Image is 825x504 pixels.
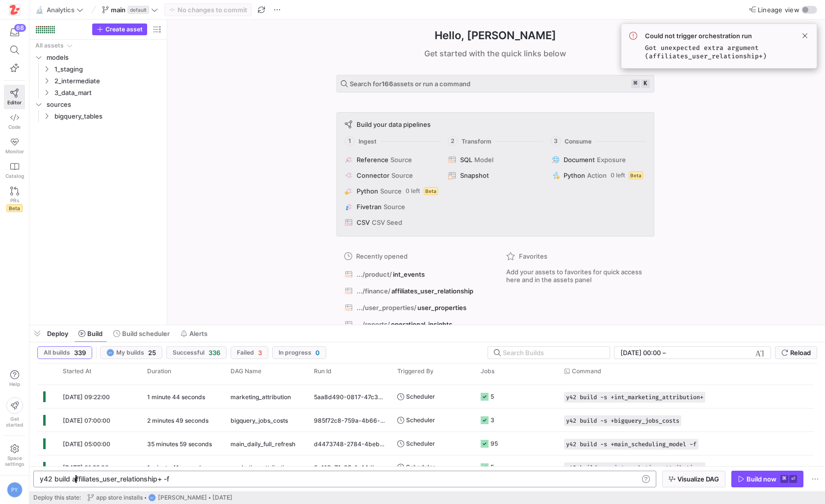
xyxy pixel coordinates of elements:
span: Could not trigger orchestration run [645,32,793,40]
div: 3 [490,408,494,432]
span: Source [380,187,402,195]
span: Reload [790,349,811,357]
span: SQL [460,156,472,164]
button: Search for166assets or run a command⌘k [336,75,654,93]
span: bigquery_tables [54,111,161,122]
span: Lineage view [758,6,799,14]
button: Visualize DAG [662,471,725,487]
span: Source [391,171,413,179]
img: https://storage.googleapis.com/y42-prod-data-exchange/images/h4OkG5kwhGXbZ2sFpobXAPbjBGJTZTGe3yEd... [10,5,20,15]
div: 0e118a71-35a1-44db-9dc2-91a15edf72de [308,456,391,479]
span: 25 [148,349,156,357]
span: main [111,6,126,14]
span: Help [8,381,21,387]
span: .../product/ [357,270,392,278]
span: Add your assets to favorites for quick access here and in the assets panel [506,268,646,284]
button: Getstarted [4,393,25,432]
span: bigquery_jobs_costs [231,409,288,432]
span: Build scheduler [122,330,170,337]
span: .../reports/ [357,320,390,328]
button: Create asset [92,24,147,35]
span: Scheduler [406,385,435,408]
span: Scheduler [406,432,435,455]
span: Create asset [105,26,143,33]
div: PY [7,482,23,498]
a: Editor [4,85,25,109]
span: 0 left [406,188,420,194]
span: [DATE] 09:22:00 [63,393,110,401]
span: Deploy this state: [33,494,81,501]
span: Source [390,156,412,164]
div: PY [148,494,156,502]
span: 🔬 [36,6,43,13]
span: user_properties [417,304,466,312]
button: FivetranSource [343,201,440,213]
span: .../user_properties/ [357,304,416,312]
a: Monitor [4,134,25,158]
div: Press SPACE to select this row. [33,51,163,63]
button: PythonSource0 leftBeta [343,185,440,197]
span: Catalog [5,173,24,179]
button: .../product/int_events [342,268,487,281]
span: models [47,52,161,63]
button: .../finance/affiliates_user_relationship [342,285,487,297]
button: .../reports/operational_insights [342,318,487,331]
span: Code [8,124,21,130]
h1: Hello, [PERSON_NAME] [435,27,556,44]
span: All builds [44,349,70,356]
span: Python [357,187,378,195]
span: Space settings [5,455,24,467]
span: DAG Name [231,368,261,375]
code: Got unexpected extra argument (affiliates_user_relationship+) [645,44,767,60]
div: Get started with the quick links below [336,48,654,59]
button: PYMy builds25 [100,346,162,359]
span: – [663,349,666,357]
div: Press SPACE to select this row. [33,63,163,75]
button: .../user_properties/user_properties [342,301,487,314]
span: CSV Seed [372,218,402,226]
kbd: ⌘ [631,79,640,88]
span: marketing_attribution [231,456,291,479]
span: Fivetran [357,203,382,211]
a: Catalog [4,158,25,183]
kbd: k [641,79,650,88]
span: y42 build -s +main_scheduling_model -f [566,441,696,448]
span: Triggered By [397,368,434,375]
span: Beta [629,171,643,179]
div: Press SPACE to select this row. [33,98,163,110]
a: Code [4,109,25,134]
span: app store installs [96,494,143,501]
button: PythonAction0 leftBeta [550,169,647,181]
span: Action [587,171,607,179]
div: 5 [490,385,494,408]
div: 5aa8d490-0817-47c3-89e1-8f23a4edd061 [308,385,391,408]
div: d4473748-2784-4beb-b17f-5ec1e22ea13c [308,432,391,455]
span: sources [47,99,161,110]
button: Snapshot [446,169,544,181]
button: CSVCSV Seed [343,216,440,228]
span: [DATE] 05:00:00 [63,440,110,448]
kbd: ⏎ [789,475,797,483]
button: ConnectorSource [343,169,440,181]
div: 68 [14,24,26,32]
a: Spacesettings [4,440,25,471]
span: Beta [424,187,438,195]
button: SQLModel [446,154,544,166]
span: [DATE] [212,494,232,501]
span: Document [564,156,595,164]
span: PRs [10,197,19,203]
button: Failed3 [231,346,268,359]
y42-duration: 1 minute 44 seconds [147,393,205,401]
span: Source [384,203,405,211]
button: Alerts [176,325,212,342]
input: Search Builds [503,349,602,357]
span: int_events [393,270,425,278]
span: Scheduler [406,408,435,432]
span: [PERSON_NAME] [158,494,207,501]
button: Help [4,366,25,391]
span: 0 left [611,172,625,179]
span: Failed [237,349,254,356]
span: 339 [74,349,86,357]
span: Connector [357,171,389,179]
span: Duration [147,368,171,375]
